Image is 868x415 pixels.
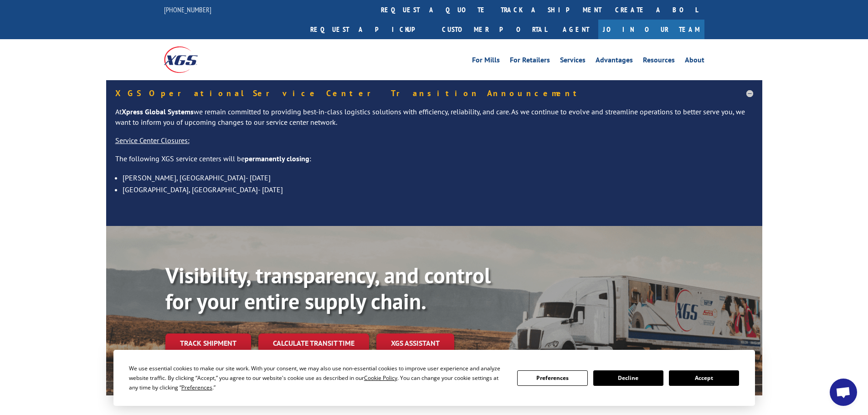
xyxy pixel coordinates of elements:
[115,107,753,136] p: At we remain committed to providing best-in-class logistics solutions with efficiency, reliabilit...
[115,89,753,97] h5: XGS Operational Service Center Transition Announcement
[303,20,435,39] a: Request a pickup
[122,107,194,116] strong: Xpress Global Systems
[258,333,369,353] a: Calculate transit time
[129,364,506,392] div: We use essential cookies to make our site work. With your consent, we may also use non-essential ...
[598,20,704,39] a: Join Our Team
[164,5,211,14] a: [PHONE_NUMBER]
[554,20,598,39] a: Agent
[115,136,190,145] u: Service Center Closures:
[472,56,500,67] a: For Mills
[593,370,663,386] button: Decline
[165,261,491,316] b: Visibility, transparency, and control for your entire supply chain.
[643,56,675,67] a: Resources
[376,333,454,353] a: XGS ASSISTANT
[115,154,753,172] p: The following XGS service centers will be :
[517,370,587,386] button: Preferences
[123,172,753,184] li: [PERSON_NAME], [GEOGRAPHIC_DATA]- [DATE]
[435,20,554,39] a: Customer Portal
[123,184,753,195] li: [GEOGRAPHIC_DATA], [GEOGRAPHIC_DATA]- [DATE]
[165,333,251,353] a: Track shipment
[596,56,633,67] a: Advantages
[560,56,586,67] a: Services
[685,56,704,67] a: About
[113,350,755,406] div: Cookie Consent Prompt
[245,154,309,163] strong: permanently closing
[669,370,739,386] button: Accept
[364,374,397,382] span: Cookie Policy
[510,56,550,67] a: For Retailers
[181,384,212,391] span: Preferences
[830,379,857,406] a: Open chat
